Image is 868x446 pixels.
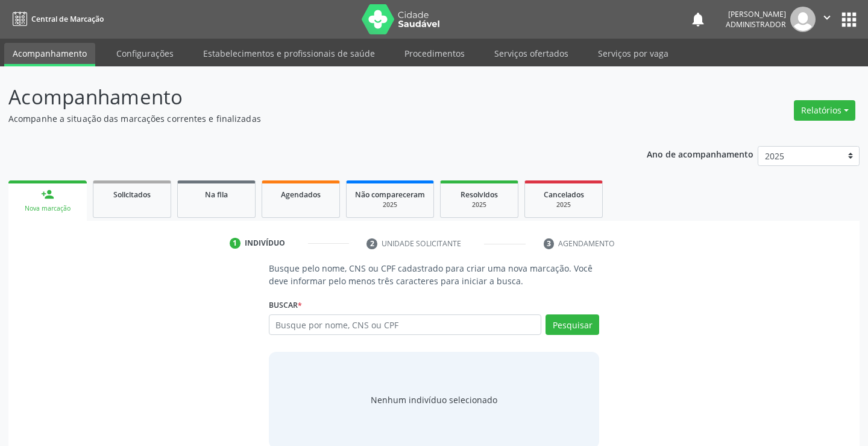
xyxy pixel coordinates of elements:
[8,9,104,29] a: Central de Marcação
[269,296,302,314] label: Buscar
[269,262,600,287] p: Busque pelo nome, CNS ou CPF cadastrado para criar uma nova marcação. Você deve informar pelo men...
[355,200,425,209] div: 2025
[726,9,786,19] div: [PERSON_NAME]
[355,190,425,200] span: Não compareceram
[816,7,838,32] button: 
[4,43,95,66] a: Acompanhamento
[31,14,104,24] span: Central de Marcação
[205,190,228,200] span: Na fila
[461,190,498,200] span: Resolvidos
[230,238,241,249] div: 1
[726,19,786,30] span: Administrador
[8,82,604,112] p: Acompanhamento
[838,9,860,30] button: apps
[41,188,54,201] div: person_add
[113,190,151,200] span: Solicitados
[269,314,542,335] input: Busque por nome, CNS ou CPF
[17,204,78,213] div: Nova marcação
[396,43,473,64] a: Procedimentos
[820,11,834,24] i: 
[533,200,594,209] div: 2025
[544,190,584,200] span: Cancelados
[647,146,753,161] p: Ano de acompanhamento
[486,43,577,64] a: Serviços ofertados
[794,100,855,121] button: Relatórios
[195,43,383,64] a: Estabelecimentos e profissionais de saúde
[690,11,706,28] button: notifications
[281,190,321,200] span: Agendados
[449,200,509,209] div: 2025
[546,314,599,335] button: Pesquisar
[371,393,497,406] div: Nenhum indivíduo selecionado
[8,112,604,125] p: Acompanhe a situação das marcações correntes e finalizadas
[790,7,816,32] img: img
[245,238,285,249] div: Indivíduo
[590,43,677,64] a: Serviços por vaga
[108,43,182,64] a: Configurações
